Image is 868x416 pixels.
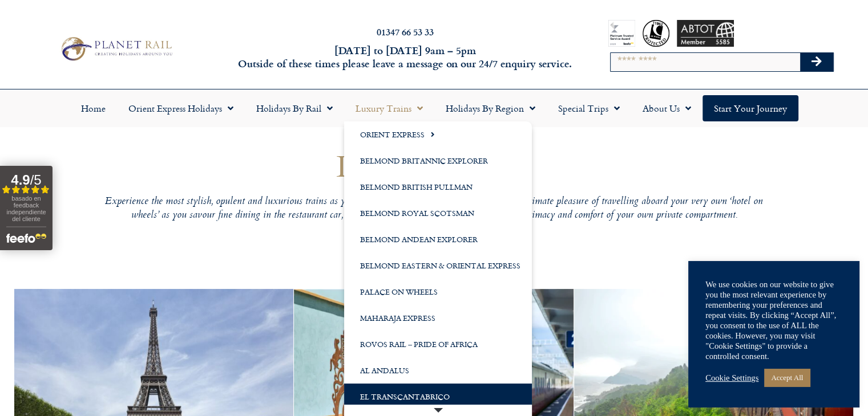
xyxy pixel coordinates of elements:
[344,305,532,331] a: Maharaja Express
[56,34,175,63] img: Planet Rail Train Holidays Logo
[235,44,576,71] h6: [DATE] to [DATE] 9am – 5pm Outside of these times please leave a message on our 24/7 enquiry serv...
[6,95,862,121] nav: Menu
[705,279,842,361] div: We use cookies on our website to give you the most relevant experience by remembering your prefer...
[344,331,532,357] a: Rovos Rail – Pride of Africa
[344,148,532,174] a: Belmond Britannic Explorer
[344,174,532,200] a: Belmond British Pullman
[377,25,434,38] a: 01347 66 53 33
[344,200,532,226] a: Belmond Royal Scotsman
[344,252,532,279] a: Belmond Eastern & Oriental Express
[344,357,532,384] a: Al Andalus
[764,369,810,386] a: Accept All
[92,149,777,182] h1: Luxury Trains
[344,384,532,410] a: El Transcantabrico
[703,95,798,121] a: Start your Journey
[705,373,758,383] a: Cookie Settings
[344,226,532,252] a: Belmond Andean Explorer
[434,95,547,121] a: Holidays by Region
[547,95,631,121] a: Special Trips
[92,195,777,222] p: Experience the most stylish, opulent and luxurious trains as you embark on legendary journeys. En...
[344,95,434,121] a: Luxury Trains
[344,279,532,305] a: Palace on Wheels
[70,95,117,121] a: Home
[245,95,344,121] a: Holidays by Rail
[117,95,245,121] a: Orient Express Holidays
[344,121,532,148] a: Orient Express
[631,95,703,121] a: About Us
[800,53,833,71] button: Search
